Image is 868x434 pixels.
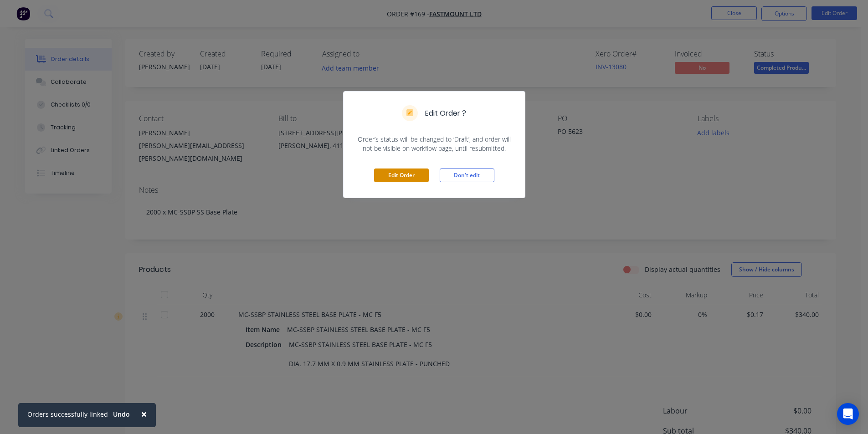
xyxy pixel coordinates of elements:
div: Open Intercom Messenger [837,403,859,425]
div: Orders successfully linked [27,409,108,419]
h5: Edit Order ? [425,108,466,119]
button: Close [132,403,156,425]
button: Undo [108,408,135,421]
button: Don't edit [440,168,494,182]
span: Order’s status will be changed to ‘Draft’, and order will not be visible on workflow page, until ... [354,135,514,153]
span: × [141,408,147,420]
button: Edit Order [374,168,429,182]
